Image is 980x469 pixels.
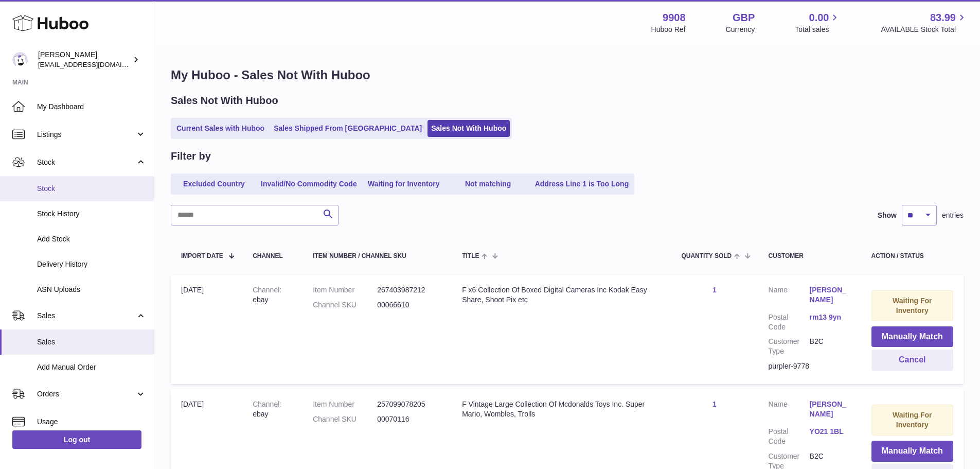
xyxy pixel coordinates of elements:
a: 1 [712,286,717,294]
a: Excluded Country [173,176,255,193]
dt: Customer Type [769,337,810,356]
div: ebay [253,399,292,419]
button: Manually Match [871,326,953,348]
span: Delivery History [37,259,146,269]
span: Import date [181,253,223,259]
td: [DATE] [171,275,242,384]
a: Not matching [447,176,529,193]
a: Current Sales with Huboo [173,120,268,137]
a: Sales Shipped From [GEOGRAPHIC_DATA] [270,120,425,137]
div: Customer [769,253,851,259]
dd: 257099078205 [377,399,441,409]
dd: 267403987212 [377,285,441,295]
a: 0.00 Total sales [795,11,841,34]
span: Sales [37,337,146,347]
span: Listings [37,130,135,140]
span: Stock History [37,209,146,219]
a: Address Line 1 is Too Long [531,176,633,193]
div: Item Number / Channel SKU [313,253,441,259]
span: Stock [37,158,135,167]
span: My Dashboard [37,102,146,112]
dd: B2C [810,337,851,356]
span: Stock [37,184,146,194]
h2: Sales Not With Huboo [171,94,278,108]
strong: Waiting For Inventory [893,411,932,429]
span: Quantity Sold [681,253,732,259]
strong: GBP [733,11,755,25]
span: Title [462,253,479,259]
dt: Item Number [313,285,377,295]
div: Huboo Ref [651,25,686,34]
a: Log out [12,430,141,449]
strong: Channel [253,400,281,408]
div: Channel [253,253,292,259]
dt: Name [769,285,810,307]
dt: Postal Code [769,427,810,446]
div: purpler-9778 [769,361,851,371]
button: Cancel [871,350,953,371]
div: Action / Status [871,253,953,259]
span: Add Stock [37,234,146,244]
span: Usage [37,417,146,427]
dd: 00070116 [377,414,441,424]
strong: 9908 [663,11,686,25]
span: ASN Uploads [37,285,146,294]
label: Show [878,211,897,220]
dt: Item Number [313,399,377,409]
span: 83.99 [930,11,956,25]
a: Sales Not With Huboo [427,120,510,137]
dt: Name [769,399,810,422]
a: Waiting for Inventory [363,176,445,193]
span: 0.00 [809,11,829,25]
a: 83.99 AVAILABLE Stock Total [881,11,968,34]
a: YO21 1BL [810,427,851,437]
strong: Waiting For Inventory [893,297,932,315]
a: 1 [712,400,717,408]
a: [PERSON_NAME] [810,285,851,305]
div: F Vintage Large Collection Of Mcdonalds Toys Inc. Super Mario, Wombles, Trolls [462,399,661,419]
div: Currency [726,25,755,34]
dd: 00066610 [377,300,441,310]
span: [EMAIL_ADDRESS][DOMAIN_NAME] [38,60,151,68]
button: Manually Match [871,441,953,462]
h1: My Huboo - Sales Not With Huboo [171,67,964,83]
span: AVAILABLE Stock Total [881,25,968,34]
strong: Channel [253,286,281,294]
a: [PERSON_NAME] [810,399,851,419]
span: Orders [37,389,135,399]
dt: Channel SKU [313,300,377,310]
dt: Postal Code [769,312,810,332]
a: Invalid/No Commodity Code [257,176,361,193]
span: Total sales [795,25,841,34]
h2: Filter by [171,149,211,163]
div: ebay [253,285,292,305]
img: internalAdmin-9908@internal.huboo.com [12,52,28,67]
dt: Channel SKU [313,414,377,424]
div: [PERSON_NAME] [38,50,131,70]
span: Add Manual Order [37,362,146,372]
a: rm13 9yn [810,312,851,322]
div: F x6 Collection Of Boxed Digital Cameras Inc Kodak Easy Share, Shoot Pix etc [462,285,661,305]
span: entries [942,211,964,220]
span: Sales [37,311,135,321]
